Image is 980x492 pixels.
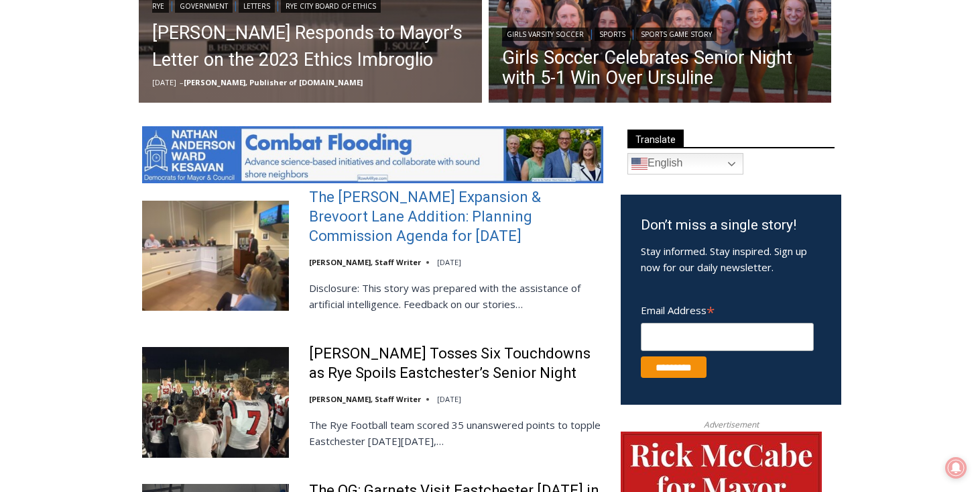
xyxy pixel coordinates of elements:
a: Sports [595,28,630,41]
a: Intern @ [DOMAIN_NAME] [322,130,650,167]
a: The [PERSON_NAME] Expansion & Brevoort Lane Addition: Planning Commission Agenda for [DATE] [309,188,603,246]
label: Email Address [641,297,814,321]
img: Miller Tosses Six Touchdowns as Rye Spoils Eastchester’s Senior Night [142,347,289,457]
p: Stay informed. Stay inspired. Sign up now for our daily newsletter. [641,243,821,275]
span: Advertisement [690,418,772,431]
div: "At the 10am stand-up meeting, each intern gets a chance to take [PERSON_NAME] and the other inte... [339,1,633,130]
span: Intern @ [DOMAIN_NAME] [351,134,621,164]
div: | | [502,25,818,41]
a: [PERSON_NAME], Publisher of [DOMAIN_NAME] [184,77,363,87]
a: English [627,153,743,175]
span: Translate [627,130,684,148]
span: – [180,77,184,87]
time: [DATE] [437,394,461,404]
img: en [631,156,648,172]
p: The Rye Football team scored 35 unanswered points to topple Eastchester [DATE][DATE],… [309,417,603,449]
a: Girls Varsity Soccer [502,28,589,41]
img: The Osborn Expansion & Brevoort Lane Addition: Planning Commission Agenda for Tuesday, October 14... [142,201,289,311]
h3: Don’t miss a single story! [641,215,821,236]
time: [DATE] [152,77,176,87]
time: [DATE] [437,257,461,267]
a: Sports Game Story [636,28,717,41]
a: [PERSON_NAME] Responds to Mayor’s Letter on the 2023 Ethics Imbroglio [152,19,469,73]
a: [PERSON_NAME] Tosses Six Touchdowns as Rye Spoils Eastchester’s Senior Night [309,344,603,383]
a: [PERSON_NAME], Staff Writer [309,394,421,404]
a: [PERSON_NAME], Staff Writer [309,257,421,267]
p: Disclosure: This story was prepared with the assistance of artificial intelligence. Feedback on o... [309,280,603,312]
a: Girls Soccer Celebrates Senior Night with 5-1 Win Over Ursuline [502,48,818,88]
